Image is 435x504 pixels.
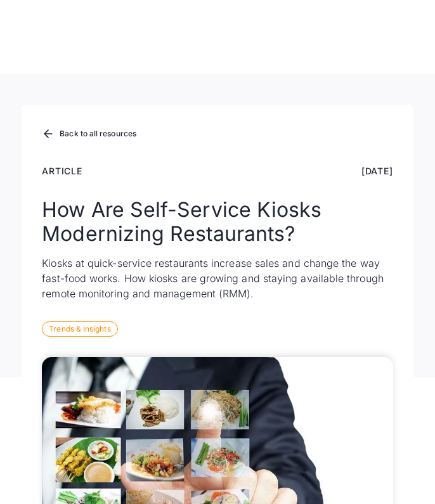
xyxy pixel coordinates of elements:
div: Article [42,164,82,178]
a: Back to all resources [42,126,136,143]
div: [DATE] [361,164,393,178]
div: Back to all resources [60,130,136,138]
div: Trends & Insights [42,321,117,337]
p: Kiosks at quick-service restaurants increase sales and change the way fast-food works. How kiosks... [42,255,393,301]
h1: How Are Self-Service Kiosks Modernizing Restaurants? [42,198,393,247]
